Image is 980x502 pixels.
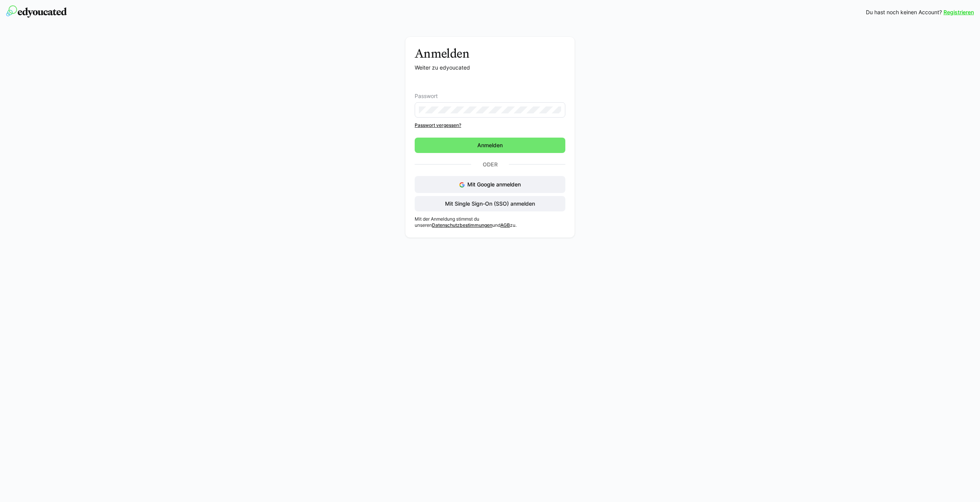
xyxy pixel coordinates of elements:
[415,46,565,61] h3: Anmelden
[415,93,438,99] span: Passwort
[415,138,565,153] button: Anmelden
[476,141,504,149] span: Anmelden
[444,200,536,208] span: Mit Single Sign-On (SSO) anmelden
[415,122,565,128] a: Passwort vergessen?
[471,159,509,170] p: Oder
[415,216,565,228] p: Mit der Anmeldung stimmst du unseren und zu.
[415,64,565,71] p: Weiter zu edyoucated
[432,222,492,228] a: Datenschutzbestimmungen
[415,196,565,211] button: Mit Single Sign-On (SSO) anmelden
[866,8,942,16] span: Du hast noch keinen Account?
[467,181,521,188] span: Mit Google anmelden
[415,176,565,193] button: Mit Google anmelden
[500,222,510,228] a: AGB
[943,8,974,16] a: Registrieren
[6,5,67,18] img: edyoucated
